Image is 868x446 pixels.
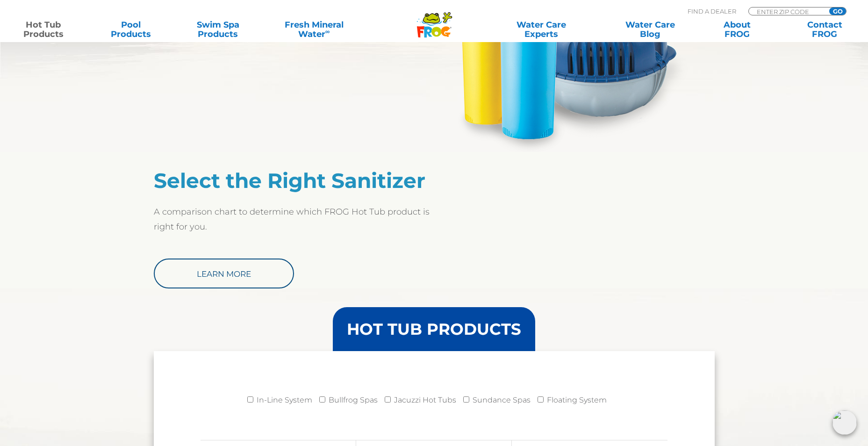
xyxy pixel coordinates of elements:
[688,7,736,15] p: Find A Dealer
[9,20,77,39] a: Hot TubProducts
[547,391,607,410] label: Floating System
[329,391,378,410] label: Bullfrog Spas
[756,7,819,15] input: Zip Code Form
[832,410,857,435] img: openIcon
[154,168,434,193] h2: Select the Right Sanitizer
[97,20,165,39] a: PoolProducts
[347,321,521,337] h3: HOT TUB PRODUCTS
[257,391,312,410] label: In-Line System
[473,391,531,410] label: Sundance Spas
[154,259,294,288] a: Learn More
[791,20,859,39] a: ContactFROG
[184,20,252,39] a: Swim SpaProducts
[616,20,684,39] a: Water CareBlog
[325,28,330,35] sup: ∞
[394,391,456,410] label: Jacuzzi Hot Tubs
[703,20,771,39] a: AboutFROG
[272,20,357,39] a: Fresh MineralWater∞
[829,7,846,15] input: GO
[154,204,434,234] p: A comparison chart to determine which FROG Hot Tub product is right for you.
[486,20,596,39] a: Water CareExperts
